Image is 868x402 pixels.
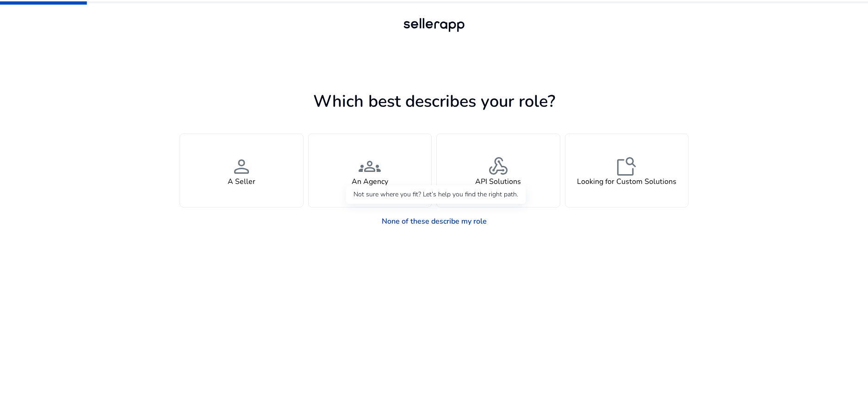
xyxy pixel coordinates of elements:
[475,177,521,186] h4: API Solutions
[577,177,676,186] h4: Looking for Custom Solutions
[487,155,509,177] span: webhook
[180,91,688,111] h1: Which best describes your role?
[180,134,304,207] button: personA Seller
[346,185,526,204] div: Not sure where you fit? Let’s help you find the right path.
[436,134,560,207] button: webhookAPI Solutions
[374,212,494,231] a: None of these describe my role
[359,155,381,177] span: groups
[308,134,432,207] button: groupsAn Agency
[615,155,638,177] span: feature_search
[228,177,255,186] h4: A Seller
[565,134,689,207] button: feature_searchLooking for Custom Solutions
[230,155,253,177] span: person
[352,177,388,186] h4: An Agency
